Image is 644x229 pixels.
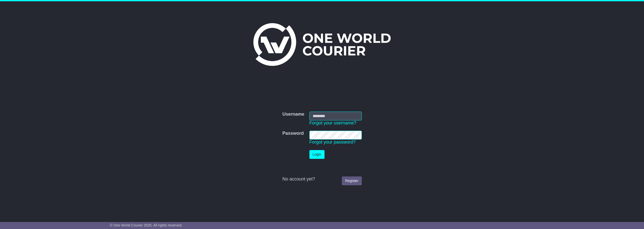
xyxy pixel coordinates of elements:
[253,23,391,66] img: One World
[282,176,361,182] div: No account yet?
[282,112,304,117] label: Username
[309,140,356,145] a: Forgot your password?
[342,176,361,185] a: Register
[282,131,304,136] label: Password
[110,223,183,227] span: © One World Courier 2025. All rights reserved.
[309,150,325,159] button: Login
[309,120,356,125] a: Forgot your username?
